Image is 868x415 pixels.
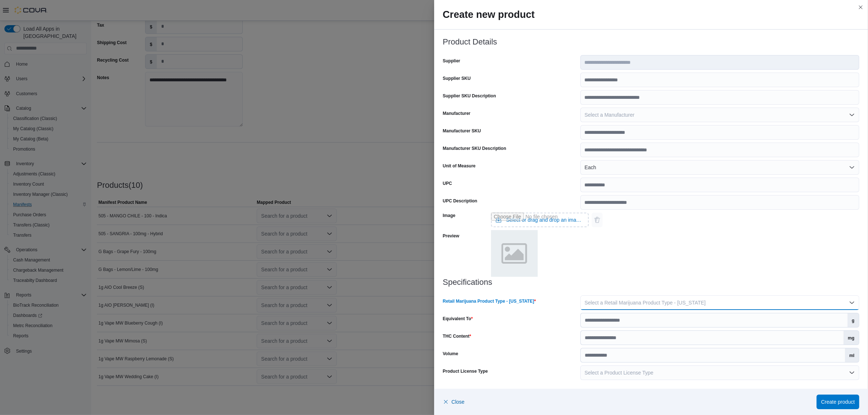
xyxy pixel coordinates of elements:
button: Create product [817,395,859,409]
label: Supplier SKU Description [443,93,496,99]
label: Image [443,213,456,218]
label: Equivalent To [443,316,473,322]
label: Preview [443,233,459,239]
h3: Specifications [443,278,860,287]
label: ml [845,348,859,362]
label: mg [844,331,859,345]
label: UPC [443,181,452,186]
label: Manufacturer SKU Description [443,146,506,151]
button: Each [580,160,859,175]
input: Use aria labels when no actual label is in use [491,213,589,227]
h3: Product Details [443,38,860,46]
span: Select a Product License Type [585,370,654,376]
button: Select a Manufacturer [580,108,859,122]
label: g [848,313,859,327]
label: Product License Type [443,368,488,374]
span: Create product [821,398,855,406]
label: UPC Description [443,198,478,204]
span: Select a Manufacturer [585,112,635,118]
button: Close [443,395,465,409]
button: Select a Product License Type [580,365,859,380]
button: Close this dialog [856,3,865,12]
label: Volume [443,351,458,357]
label: Supplier SKU [443,75,471,81]
label: Manufacturer [443,110,471,116]
img: placeholder.png [491,230,538,277]
label: Manufacturer SKU [443,128,481,134]
label: Retail Marijuana Product Type - [US_STATE] [443,298,536,304]
button: Select a Retail Marijuana Product Type - [US_STATE] [580,295,859,310]
label: THC Content [443,333,471,339]
span: Select a Retail Marijuana Product Type - [US_STATE] [585,300,706,306]
span: Close [452,398,465,406]
h2: Create new product [443,9,860,20]
label: Supplier [443,58,460,64]
label: Unit of Measure [443,163,476,169]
